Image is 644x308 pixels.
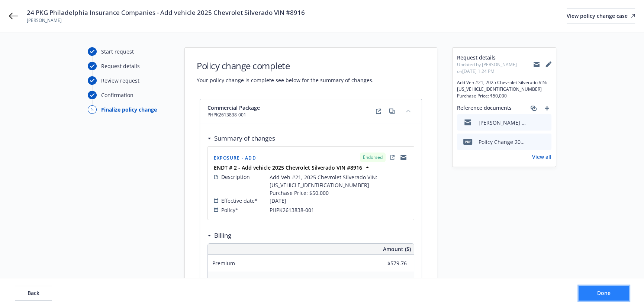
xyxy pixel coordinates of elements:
span: Surplus lines state tax [212,276,268,283]
span: Your policy change is complete see below for the summary of changes. [197,76,374,84]
div: [PERSON_NAME] Dairy - 2025 Chevrolet Silverado [479,119,527,126]
a: copy [387,107,396,116]
strong: ENDT # 2 - Add vehicle 2025 Chevrolet Silverado VIN #8916 [214,164,362,171]
span: Endorsed [363,154,383,161]
button: preview file [542,119,548,126]
span: Add Veh #21, 2025 Chevrolet Silverado VIN: [US_VEHICLE_IDENTIFICATION_NUMBER] Purchase Price: $50... [270,173,408,197]
a: View all [532,153,551,161]
span: Back [28,289,39,296]
a: external [388,153,397,162]
a: View policy change case [567,9,635,23]
a: add [542,104,551,113]
span: [PERSON_NAME] [27,17,305,24]
span: Commercial Package [207,104,260,112]
span: Amount ($) [383,245,411,253]
div: View policy change case [567,9,635,23]
span: Done [597,289,611,296]
span: Premium [212,260,235,267]
h1: Policy change complete [197,60,374,72]
div: Policy Change 2025 PKG ENDT # 2 - Add vehicle 2025 Chevrolet Silverado VIN #8916.pdf [479,138,527,146]
span: Request details [457,54,534,61]
div: Start request [101,48,134,55]
button: Back [15,286,52,301]
button: preview file [542,138,548,146]
button: download file [530,138,536,146]
span: [DATE] [270,197,286,205]
h3: Billing [214,231,231,240]
div: Review request [101,77,139,84]
h3: Summary of changes [214,134,275,143]
span: Exposure - Add [214,155,256,161]
div: Summary of changes [207,134,275,143]
div: Request details [101,62,140,70]
span: Effective date* [221,197,258,205]
button: Done [579,286,629,301]
div: Commercial PackagePHPK2613838-001externalcopycollapse content [200,99,422,123]
span: Reference documents [457,104,512,113]
span: Policy* [221,206,238,214]
div: 5 [88,105,97,114]
div: Billing [207,231,231,240]
div: Confirmation [101,91,133,99]
input: 0.00 [363,258,411,269]
a: associate [529,104,538,113]
span: Add Veh #21, 2025 Chevrolet Silverado VIN: [US_VEHICLE_IDENTIFICATION_NUMBER] Purchase Price: $50... [457,79,551,99]
button: collapse content [402,105,414,117]
input: 0.00 [363,275,411,286]
span: Description [221,173,250,181]
span: pdf [463,139,472,144]
span: PHPK2613838-001 [207,112,260,118]
a: copyLogging [399,153,408,162]
span: PHPK2613838-001 [270,206,314,214]
a: external [374,107,383,116]
span: Updated by [PERSON_NAME] on [DATE] 1:24 PM [457,61,534,75]
span: 24 PKG Philadelphia Insurance Companies - Add vehicle 2025 Chevrolet Silverado VIN #8916 [27,8,305,17]
div: Finalize policy change [101,106,157,113]
button: download file [530,119,536,126]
